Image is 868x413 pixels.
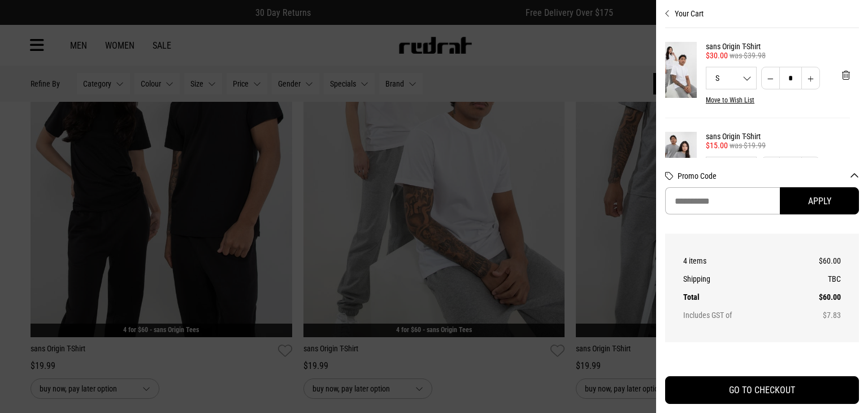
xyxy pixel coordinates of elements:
td: $60.00 [792,252,841,270]
button: GO TO CHECKOUT [665,376,859,404]
img: sans Origin T-Shirt [656,132,697,188]
button: Apply [780,187,859,214]
input: Quantity [779,67,802,89]
td: TBC [792,270,841,288]
button: Decrease quantity [761,67,780,89]
span: $30.00 [706,51,728,60]
span: was $39.98 [730,51,766,60]
a: sans Origin T-Shirt [706,132,850,141]
span: S [706,74,756,82]
span: $15.00 [706,141,728,150]
button: Increase quantity [801,157,820,179]
th: 4 items [683,252,792,270]
span: was $19.99 [730,141,766,150]
button: Increase quantity [801,67,820,89]
button: Promo Code [678,171,859,180]
button: 'Remove from cart [833,151,859,179]
img: sans Origin T-Shirt [656,42,697,98]
th: Total [683,288,792,306]
iframe: Customer reviews powered by Trustpilot [665,356,859,367]
button: Move to Wish List [706,96,754,104]
input: Promo Code [665,187,780,214]
button: 'Remove from cart [833,61,859,89]
button: Open LiveChat chat widget [9,5,43,38]
th: Includes GST of [683,306,792,324]
td: $60.00 [792,288,841,306]
td: $7.83 [792,306,841,324]
a: sans Origin T-Shirt [706,42,850,51]
button: Decrease quantity [761,157,780,179]
th: Shipping [683,270,792,288]
input: Quantity [779,157,802,179]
